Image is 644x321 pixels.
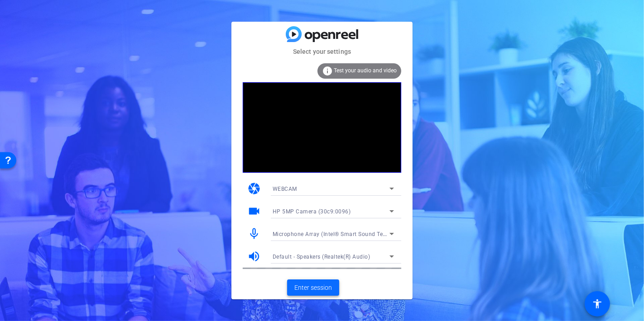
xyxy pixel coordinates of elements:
mat-card-subtitle: Select your settings [231,47,413,57]
mat-icon: accessibility [592,298,603,309]
span: Microphone Array (Intel® Smart Sound Technology for Digital Microphones) [273,230,473,237]
img: blue-gradient.svg [286,26,358,42]
mat-icon: info [322,66,333,76]
mat-icon: mic_none [247,227,261,241]
mat-icon: camera [247,182,261,195]
span: Enter session [294,283,332,293]
mat-icon: videocam [247,204,261,218]
span: Default - Speakers (Realtek(R) Audio) [273,254,370,260]
button: Enter session [287,279,339,296]
span: Test your audio and video [334,67,397,74]
span: HP 5MP Camera (30c9:0096) [273,208,351,215]
mat-icon: volume_up [247,250,261,263]
span: WEBCAM [273,186,297,192]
